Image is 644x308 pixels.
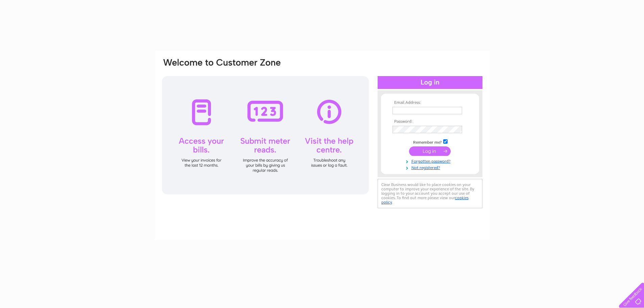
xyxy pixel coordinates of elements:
input: Submit [409,146,451,156]
th: Email Address: [391,100,469,105]
a: cookies policy [381,195,469,205]
td: Remember me? [391,138,469,145]
a: Not registered? [392,164,469,170]
a: Forgotten password? [392,158,469,164]
div: Clear Business would like to place cookies on your computer to improve your experience of the sit... [378,179,482,208]
th: Password: [391,119,469,124]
